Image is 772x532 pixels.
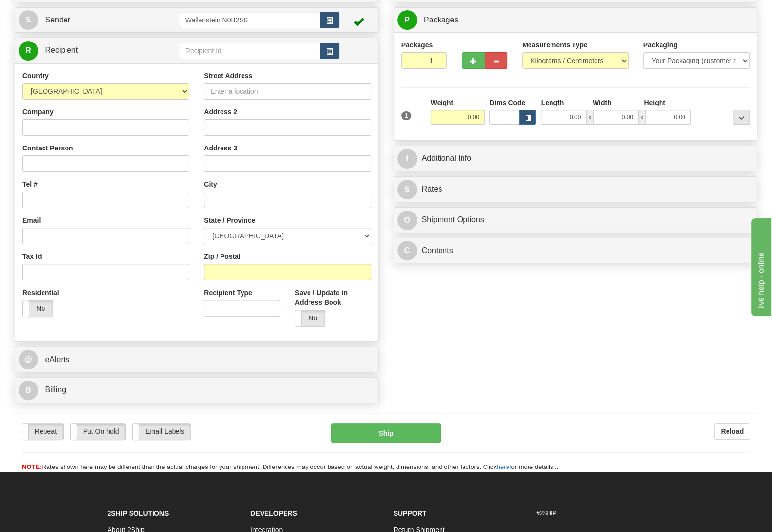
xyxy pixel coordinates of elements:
span: Packages [424,16,458,24]
label: No [295,310,325,326]
button: Ship [331,423,441,443]
button: Reload [714,423,750,440]
label: Recipient Type [204,288,252,298]
label: Tax Id [22,252,42,261]
a: S Sender [19,10,179,30]
span: Recipient [45,46,78,54]
span: C [397,241,417,260]
span: O [397,211,417,230]
a: CContents [397,241,754,261]
span: @ [19,350,38,369]
label: Street Address [204,71,252,81]
label: Measurements Type [522,40,588,50]
label: Save / Update in Address Book [295,288,371,307]
label: State / Province [204,215,255,225]
span: S [19,10,38,30]
b: Reload [721,427,744,435]
span: P [397,10,417,30]
label: Weight [431,98,453,107]
a: P Packages [397,10,754,30]
span: B [19,381,38,400]
span: Billing [45,385,66,394]
label: Company [22,107,54,117]
span: Sender [45,16,70,24]
input: Enter a location [204,83,371,100]
input: Recipient Id [179,43,320,59]
div: ... [733,110,750,125]
label: Residential [22,288,59,298]
span: eAlerts [45,355,69,363]
label: Put On hold [71,424,126,440]
span: I [397,149,417,169]
strong: Support [394,510,427,517]
label: No [23,300,53,317]
label: Repeat [22,424,63,440]
label: Packages [401,40,433,50]
iframe: chat widget [750,216,771,316]
label: Height [644,98,665,107]
a: R Recipient [19,41,161,61]
label: City [204,179,217,189]
label: Dims Code [489,98,525,107]
strong: 2Ship Solutions [108,510,169,517]
label: Address 3 [204,143,237,153]
label: Address 2 [204,107,237,117]
span: NOTE: [22,463,42,470]
label: Contact Person [22,143,73,153]
a: $Rates [397,179,754,199]
strong: Developers [250,510,297,517]
h6: #2SHIP [536,511,665,517]
label: Email Labels [133,424,191,440]
label: Email [22,215,41,225]
a: @ eAlerts [19,350,375,370]
label: Country [22,71,49,81]
div: Rates shown here may be different than the actual charges for your shipment. Differences may occu... [15,463,757,472]
label: Zip / Postal [204,252,241,261]
a: here [497,463,509,470]
a: IAdditional Info [397,149,754,169]
label: Tel # [22,179,38,189]
label: Packaging [643,40,678,50]
span: R [19,41,38,61]
input: Sender Id [179,12,320,28]
span: x [639,110,645,125]
a: B Billing [19,380,375,400]
div: live help - online [7,6,90,18]
span: x [586,110,593,125]
a: OShipment Options [397,210,754,230]
span: 1 [401,111,412,120]
label: Width [593,98,612,107]
span: $ [397,180,417,199]
label: Length [541,98,564,107]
